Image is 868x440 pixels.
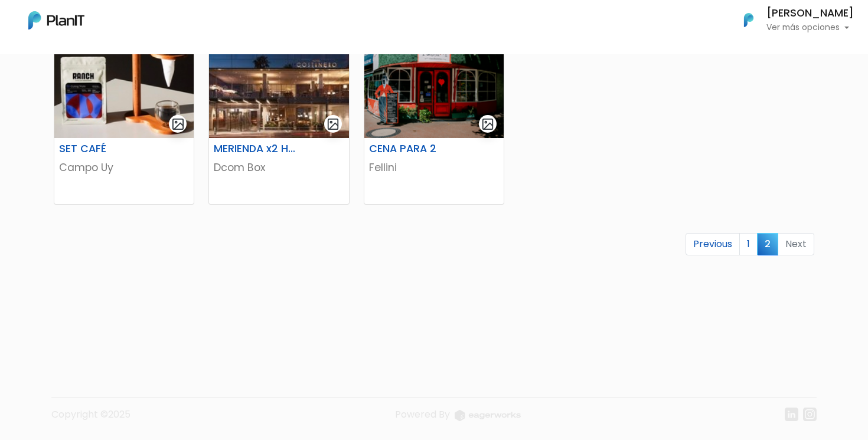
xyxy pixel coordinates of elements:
[364,34,504,205] a: gallery-light CENA PARA 2 Fellini
[54,34,194,138] img: thumb_7D0B313D-1D6B-4CB5-A571-70F37F613BA4.jpeg
[395,408,521,431] a: Powered By
[395,408,450,421] span: translation missing: es.layouts.footer.powered_by
[739,233,758,255] a: 1
[766,8,854,19] h6: [PERSON_NAME]
[59,160,189,175] p: Campo Uy
[61,11,170,34] div: ¿Necesitás ayuda?
[364,34,504,138] img: thumb_ChatGPT_Image_24_jun_2025__17_30_56.png
[207,143,303,155] h6: MERIENDA x2 HOTEL COSTANERO
[686,233,740,255] a: Previous
[327,117,340,131] img: gallery-light
[455,410,521,421] img: logo_eagerworks-044938b0bf012b96b195e05891a56339191180c2d98ce7df62ca656130a436fa.svg
[209,34,348,138] img: thumb_fachada-del-hotel.jpg
[481,117,495,131] img: gallery-light
[52,143,148,155] h6: SET CAFÉ
[28,11,84,29] img: PlanIt Logo
[54,34,194,205] a: gallery-light SET CAFÉ Campo Uy
[362,143,458,155] h6: CENA PARA 2
[171,117,185,131] img: gallery-light
[757,233,778,255] span: 2
[803,408,817,421] img: instagram-7ba2a2629254302ec2a9470e65da5de918c9f3c9a63008f8abed3140a32961bf.svg
[785,408,798,421] img: linkedin-cc7d2dbb1a16aff8e18f147ffe980d30ddd5d9e01409788280e63c91fc390ff4.svg
[729,5,854,35] button: PlanIt Logo [PERSON_NAME] Ver más opciones
[766,24,854,32] p: Ver más opciones
[51,408,130,431] p: Copyright ©2025
[208,34,349,205] a: gallery-light MERIENDA x2 HOTEL COSTANERO Dcom Box
[214,160,344,175] p: Dcom Box
[736,7,762,33] img: PlanIt Logo
[369,160,499,175] p: Fellini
